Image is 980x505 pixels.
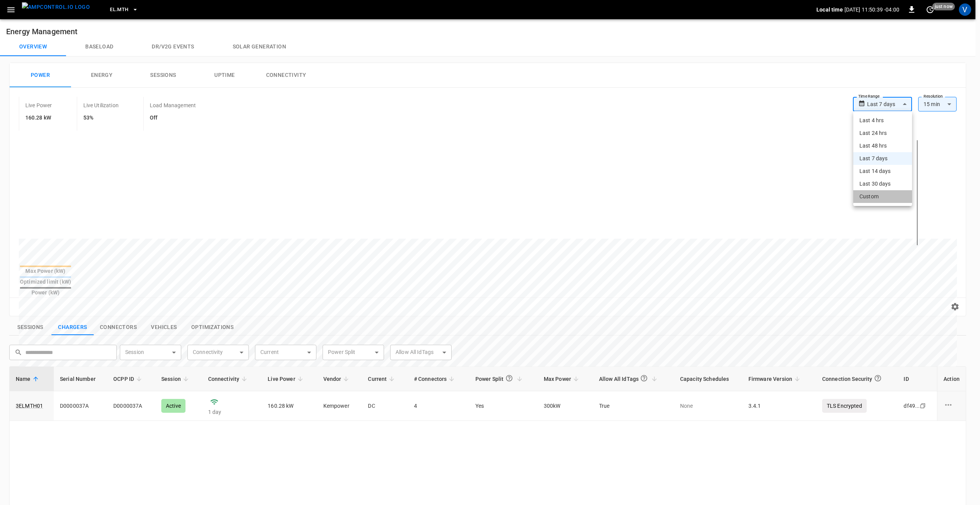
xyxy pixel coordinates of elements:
li: Last 14 days [853,165,912,178]
li: Last 24 hrs [853,127,912,140]
li: Last 7 days [853,152,912,165]
li: Last 30 days [853,178,912,190]
li: Last 4 hrs [853,114,912,127]
li: Last 48 hrs [853,140,912,152]
li: Custom [853,190,912,203]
